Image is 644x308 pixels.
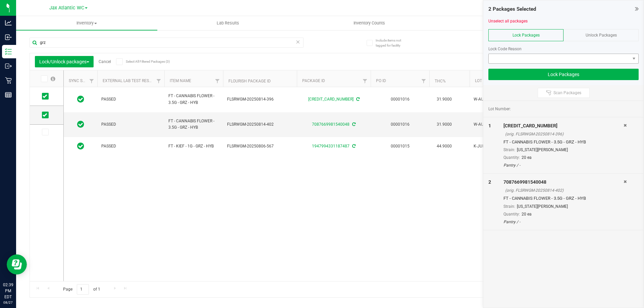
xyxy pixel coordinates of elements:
span: 1 [488,123,491,128]
span: In Sync [77,120,84,129]
span: FLSRWGM-20250814-402 [227,121,293,128]
a: Sync Status [69,78,95,83]
a: 1947994331187487 [312,144,350,148]
button: Scan Packages [538,88,590,98]
inline-svg: Outbound [5,63,12,69]
span: [US_STATE][PERSON_NAME] [517,147,568,152]
span: FT - KIEF - 1G - GRZ - HYB [168,143,219,149]
a: Inventory Counts [299,16,440,30]
a: 00001016 [391,97,410,102]
span: Page of 1 [57,284,106,295]
div: FT - CANNABIS FLOWER - 3.5G - GRZ - HYB [503,195,624,202]
span: K-JUL25GRZ01-0730 [474,143,516,149]
span: Strain: [503,204,515,209]
div: 7087669981540048 [503,179,624,186]
div: FT - CANNABIS FLOWER - 3.5G - GRZ - HYB [503,139,624,145]
span: 31.9000 [433,120,455,129]
a: Cancel [99,59,111,64]
span: Sync from Compliance System [355,97,360,102]
a: THC% [435,79,446,83]
a: Lab Results [157,16,299,30]
span: FT - CANNABIS FLOWER - 3.5G - GRZ - HYB [168,118,219,131]
span: PASSED [101,121,160,128]
inline-svg: Analytics [5,19,12,26]
span: Select All Filtered Packages (3) [126,60,159,63]
p: 02:39 PM EDT [3,282,13,300]
a: Item Name [170,78,191,83]
a: 00001016 [391,122,410,127]
inline-svg: Inventory [5,48,12,55]
button: Lock/Unlock packages [35,56,94,67]
span: Lock/Unlock packages [39,59,89,64]
span: Strain: [503,147,515,152]
input: 1 [77,284,89,295]
span: FLSRWGM-20250814-396 [227,96,293,103]
span: [US_STATE][PERSON_NAME] [517,204,568,209]
div: (orig. FLSRWGM-20250814-396) [505,131,624,137]
a: 00001015 [391,144,410,148]
span: Inventory [16,20,157,26]
a: Flourish Package ID [228,79,271,83]
div: [CREDIT_CARD_NUMBER] [503,122,624,129]
span: Quantity: [503,212,520,217]
span: Sync from Compliance System [351,144,356,148]
iframe: Resource center [7,254,27,274]
span: Inventory Counts [344,20,394,26]
span: 20 ea [522,212,532,217]
a: 7087669981540048 [312,122,350,127]
span: 20 ea [522,155,532,160]
div: Pantry / - [503,219,624,225]
span: PASSED [101,96,160,103]
a: Package ID [302,78,325,83]
span: Lot Number: [488,106,511,112]
span: Sync from Compliance System [351,122,356,127]
input: Search Package ID, Item Name, SKU, Lot or Part Number... [30,38,304,48]
span: Lock Packages [513,33,540,38]
span: Select all records on this page [51,76,55,81]
span: 44.9000 [433,141,455,151]
a: Filter [418,75,429,87]
a: External Lab Test Result [103,78,155,83]
span: Quantity: [503,155,520,160]
span: In Sync [77,95,84,104]
a: Filter [212,75,223,87]
span: FT - CANNABIS FLOWER - 3.5G - GRZ - HYB [168,93,219,106]
inline-svg: Retail [5,77,12,84]
span: W-AUG25GRZ01-0809 [474,121,516,128]
span: PASSED [101,143,160,149]
a: [CREDIT_CARD_NUMBER] [308,97,354,102]
inline-svg: Reports [5,91,12,98]
a: Unselect all packages [488,19,528,23]
a: Inventory [16,16,157,30]
span: 2 [488,179,491,185]
a: Filter [360,75,371,87]
a: Filter [153,75,164,87]
div: (orig. FLSRWGM-20250814-402) [505,187,624,193]
span: W-AUG25GRZ01-0809 [474,96,516,103]
span: 31.9000 [433,95,455,104]
span: Lab Results [208,20,248,26]
span: Lock Code Reason [488,47,522,51]
span: Jax Atlantic WC [49,5,84,11]
div: Pantry / - [503,162,624,168]
a: Filter [86,75,97,87]
a: Lot Number [475,78,499,83]
span: Clear [296,38,300,46]
span: Include items not tagged for facility [376,38,409,48]
a: PO ID [376,78,386,83]
inline-svg: Inbound [5,34,12,41]
span: In Sync [77,141,84,151]
p: 08/27 [3,300,13,305]
button: Lock Packages [488,69,639,80]
span: Scan Packages [553,90,581,96]
span: Unlock Packages [586,33,617,38]
span: FLSRWGM-20250806-567 [227,143,293,149]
